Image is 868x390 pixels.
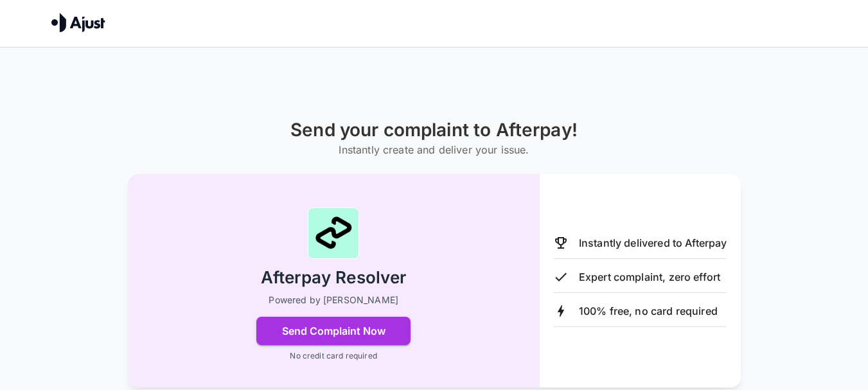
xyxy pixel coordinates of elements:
[579,235,727,251] p: Instantly delivered to Afterpay
[308,208,359,259] img: Afterpay
[51,13,105,32] img: Ajust
[579,303,718,319] p: 100% free, no card required
[256,317,411,345] button: Send Complaint Now
[290,350,376,362] p: No credit card required
[261,267,407,289] h2: Afterpay Resolver
[269,294,398,306] p: Powered by [PERSON_NAME]
[290,141,578,159] h6: Instantly create and deliver your issue.
[290,120,578,141] h1: Send your complaint to Afterpay!
[579,269,720,285] p: Expert complaint, zero effort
